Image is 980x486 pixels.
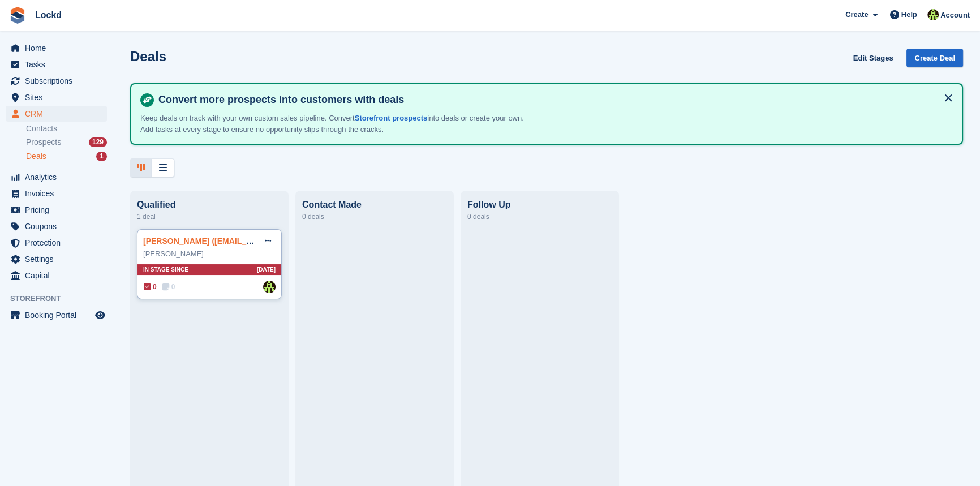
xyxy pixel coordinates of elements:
a: menu [6,268,107,283]
a: menu [6,73,107,89]
span: Settings [25,251,93,267]
span: Invoices [25,186,93,201]
div: 1 [96,152,107,161]
a: menu [6,235,107,251]
a: menu [6,169,107,185]
span: Tasks [25,57,93,72]
span: Analytics [25,169,93,185]
span: Home [25,40,93,56]
span: Prospects [26,137,61,148]
a: menu [6,106,107,122]
div: 1 deal [137,210,282,223]
span: [DATE] [257,265,276,274]
span: In stage since [143,265,188,274]
a: Storefront prospects [355,114,428,122]
a: menu [6,186,107,201]
span: Coupons [25,218,93,234]
p: Keep deals on track with your own custom sales pipeline. Convert into deals or create your own. A... [140,113,536,135]
a: menu [6,57,107,72]
a: Prospects 129 [26,136,107,148]
h4: Convert more prospects into customers with deals [154,93,953,106]
span: Capital [25,268,93,283]
div: 0 deals [302,210,447,223]
span: Pricing [25,202,93,218]
a: Lockd [31,6,66,24]
a: menu [6,202,107,218]
span: CRM [25,106,93,122]
a: Create Deal [906,49,963,67]
a: menu [6,218,107,234]
h1: Deals [130,49,166,64]
img: stora-icon-8386f47178a22dfd0bd8f6a31ec36ba5ce8667c1dd55bd0f319d3a0aa187defe.svg [9,7,26,24]
div: 0 deals [467,210,612,223]
span: Help [901,9,917,20]
span: 0 [162,282,175,292]
div: Contact Made [302,200,447,210]
a: menu [6,251,107,267]
a: [PERSON_NAME] ([EMAIL_ADDRESS][DOMAIN_NAME]) Deal [143,236,374,246]
span: 0 [144,282,157,292]
span: Booking Portal [25,307,93,323]
span: Storefront [10,293,113,304]
span: Create [845,9,868,20]
span: Deals [26,151,46,162]
a: Contacts [26,123,107,134]
img: Jamie Budding [263,281,276,293]
span: Subscriptions [25,73,93,89]
span: Protection [25,235,93,251]
div: Follow Up [467,200,612,210]
a: menu [6,307,107,323]
a: Edit Stages [849,49,898,67]
a: Preview store [93,308,107,322]
span: Sites [25,89,93,105]
a: Deals 1 [26,150,107,162]
div: [PERSON_NAME] [143,248,276,260]
div: 129 [89,137,107,147]
a: menu [6,89,107,105]
span: Account [940,10,970,21]
div: Qualified [137,200,282,210]
img: Jamie Budding [927,9,939,20]
a: menu [6,40,107,56]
